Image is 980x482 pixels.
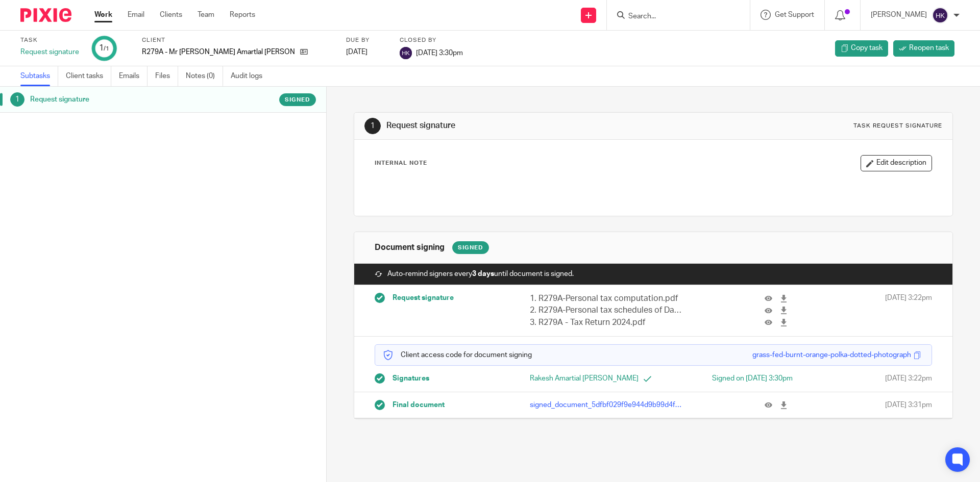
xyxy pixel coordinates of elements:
p: Client access code for document signing [383,350,532,360]
a: Email [128,10,144,20]
a: Emails [119,66,148,86]
h1: Request signature [386,120,675,131]
p: R279A - Mr [PERSON_NAME] Amartlal [PERSON_NAME] [142,47,295,57]
a: Copy task [835,40,888,57]
img: svg%3E [400,47,412,59]
a: Notes (0) [186,66,223,86]
span: [DATE] 3:30pm [416,49,463,56]
a: Audit logs [231,66,270,86]
h1: Request signature [30,92,221,107]
div: 1 [364,118,381,134]
span: Copy task [851,43,883,53]
a: Clients [160,10,182,20]
div: grass-fed-burnt-orange-polka-dotted-photograph [752,350,911,360]
small: /1 [104,46,109,52]
span: [DATE] 3:22pm [885,373,932,384]
span: Reopen task [909,43,949,53]
a: Work [94,10,112,20]
a: Subtasks [20,66,58,86]
label: Due by [346,36,387,44]
label: Client [142,36,333,44]
div: 1 [10,92,24,107]
div: Task request signature [853,122,942,130]
button: Edit description [861,155,932,171]
a: Files [155,66,178,86]
p: signed_document_5dfbf029f9e944d9b99d4f7ad7102aa6.pdf [530,400,684,410]
p: [PERSON_NAME] [871,10,927,20]
input: Search [627,12,719,21]
span: [DATE] 3:31pm [885,400,932,410]
label: Closed by [400,36,463,44]
a: Client tasks [66,66,111,86]
div: Signed on [DATE] 3:30pm [669,373,793,384]
span: Signed [285,95,310,104]
strong: 3 days [472,270,494,277]
p: 3. R279A - Tax Return 2024.pdf [530,317,684,328]
p: 2. R279A-Personal tax schedules of Data.pdf [530,305,684,316]
a: Team [198,10,214,20]
span: Signatures [393,373,429,384]
div: [DATE] [346,47,387,57]
div: Request signature [20,47,79,57]
p: 1. R279A-Personal tax computation.pdf [530,293,684,305]
span: Final document [393,400,445,410]
div: 1 [99,42,109,54]
a: Reports [230,10,255,20]
a: Reopen task [893,40,954,57]
span: [DATE] 3:22pm [885,293,932,328]
img: Pixie [20,8,71,22]
span: Auto-remind signers every until document is signed. [387,269,574,279]
p: Rakesh Amartial [PERSON_NAME] [530,373,653,384]
div: Signed [452,241,489,254]
img: svg%3E [932,7,948,23]
span: Request signature [393,293,454,303]
label: Task [20,36,79,44]
p: Internal Note [375,159,427,167]
h1: Document signing [375,242,445,253]
span: Get Support [775,11,814,18]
